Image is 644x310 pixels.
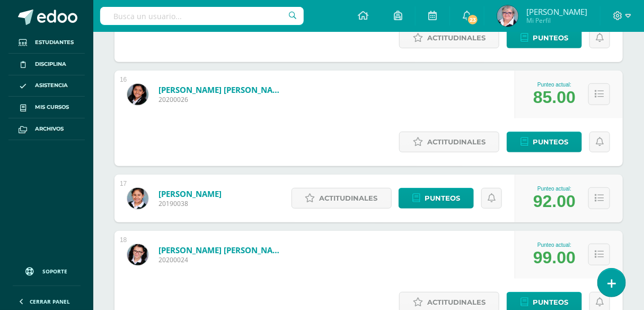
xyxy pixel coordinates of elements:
[292,188,392,209] a: Actitudinales
[158,199,222,208] span: 20190038
[127,188,148,209] img: 6d58f31e5ba54af291ac6fe75ea34c7b.png
[43,268,68,275] span: Soporte
[533,248,576,268] div: 99.00
[533,82,576,88] div: Punteo actual:
[127,84,148,105] img: ad91d40950ab2329d9705494bf9d2b5f.png
[158,188,222,199] a: [PERSON_NAME]
[35,81,68,90] span: Asistencia
[127,244,148,265] img: 0c6a1984d70d192fc9fa3b37622fdc23.png
[120,180,127,187] div: 17
[526,16,587,25] span: Mi Perfil
[533,192,576,211] div: 92.00
[158,84,286,95] a: [PERSON_NAME] [PERSON_NAME]
[35,103,69,111] span: Mis cursos
[8,75,85,97] a: Asistencia
[533,242,576,248] div: Punteo actual:
[35,38,74,47] span: Estudiantes
[533,28,568,48] span: Punteos
[507,28,582,48] a: Punteos
[30,298,70,305] span: Cerrar panel
[13,257,81,283] a: Soporte
[533,132,568,152] span: Punteos
[100,7,304,25] input: Busca un usuario...
[533,88,576,107] div: 85.00
[399,188,474,209] a: Punteos
[35,60,66,68] span: Disciplina
[8,118,85,140] a: Archivos
[467,14,479,25] span: 23
[35,125,64,133] span: Archivos
[158,95,286,104] span: 20200026
[8,54,85,75] a: Disciplina
[120,236,127,244] div: 18
[120,76,127,83] div: 16
[533,186,576,192] div: Punteo actual:
[425,188,460,208] span: Punteos
[497,5,518,27] img: c6529db22ab999cc4ab211aa0c1eccd5.png
[427,28,486,48] span: Actitudinales
[158,245,286,255] a: [PERSON_NAME] [PERSON_NAME]
[320,188,378,208] span: Actitudinales
[8,32,85,54] a: Estudiantes
[158,255,286,264] span: 20200024
[507,132,582,152] a: Punteos
[399,28,499,48] a: Actitudinales
[8,97,85,118] a: Mis cursos
[399,132,499,152] a: Actitudinales
[427,132,486,152] span: Actitudinales
[526,6,587,17] span: [PERSON_NAME]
